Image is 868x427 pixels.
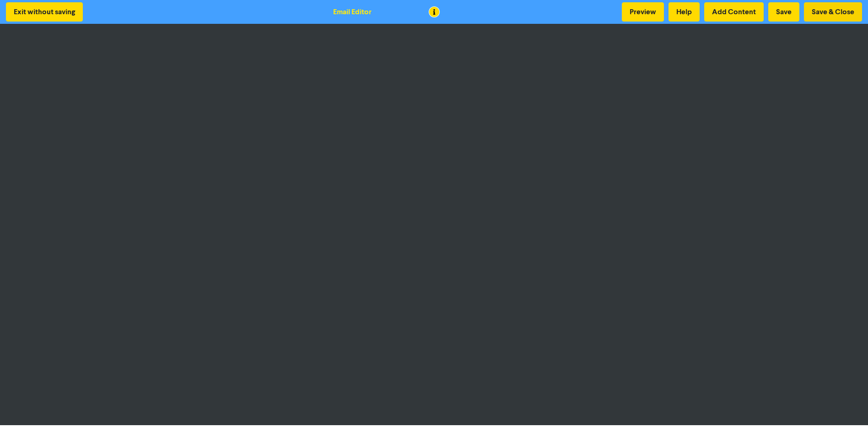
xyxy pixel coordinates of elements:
button: Help [669,2,700,22]
button: Save [768,2,799,22]
div: Email Editor [333,6,372,17]
button: Preview [622,2,664,22]
button: Add Content [704,2,764,22]
button: Save & Close [804,2,862,22]
button: Exit without saving [6,2,83,22]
